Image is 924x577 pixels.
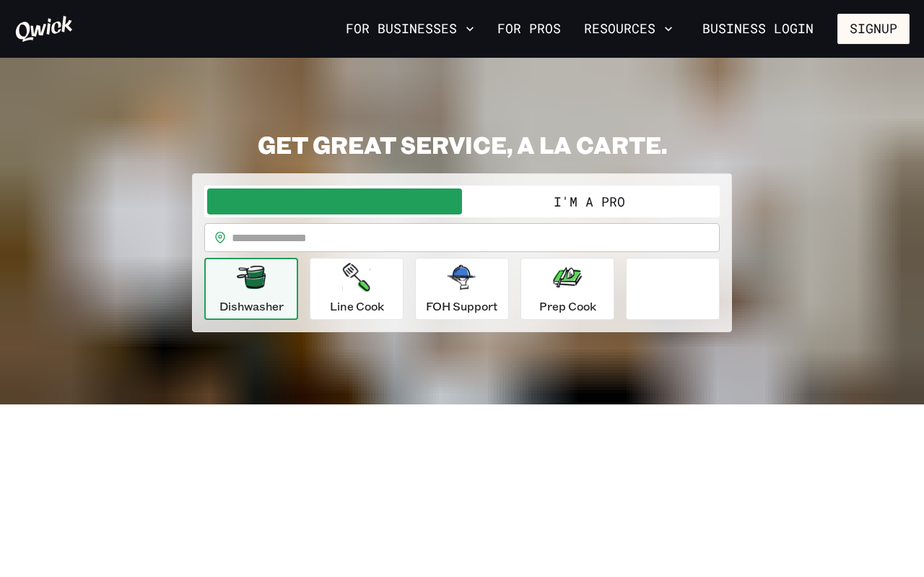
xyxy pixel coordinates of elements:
a: Business Login [690,14,826,44]
button: Signup [837,14,910,44]
a: For Pros [492,17,567,41]
h2: GET GREAT SERVICE, A LA CARTE. [192,130,732,159]
button: Dishwasher [204,258,298,320]
button: I'm a Business [207,188,462,214]
button: Line Cook [310,258,404,320]
p: Line Cook [330,298,384,315]
p: FOH Support [426,298,498,315]
p: Prep Cook [539,298,596,315]
button: Resources [578,17,679,41]
button: FOH Support [415,258,509,320]
p: Dishwasher [219,298,284,315]
button: For Businesses [340,17,480,41]
button: Prep Cook [520,258,614,320]
button: I'm a Pro [462,188,717,214]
